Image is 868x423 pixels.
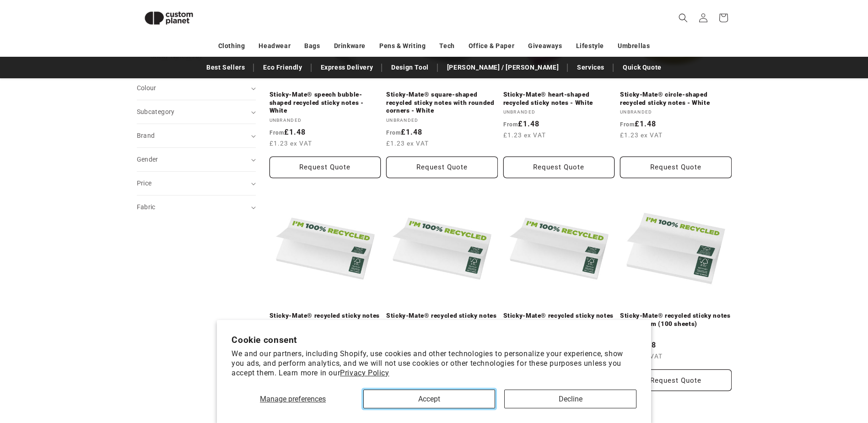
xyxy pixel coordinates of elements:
span: Subcategory [137,108,175,115]
span: Colour [137,84,156,92]
summary: Subcategory (0 selected) [137,100,256,124]
iframe: Chat Widget [715,324,868,423]
a: Sticky-Mate® recycled sticky notes 127 x 75 mm (50 sheets) [386,312,498,328]
a: Sticky-Mate® recycled sticky notes 127 x 75 mm (25 sheets) [503,312,615,328]
a: Eco Friendly [259,60,307,76]
a: Headwear [259,38,291,54]
a: Drinkware [334,38,366,54]
h2: Cookie consent [232,335,636,345]
summary: Fabric (0 selected) [137,195,256,219]
button: Request Quote [620,157,732,178]
a: Services [572,60,609,76]
a: Bags [304,38,320,54]
a: Sticky-Mate® recycled sticky notes 127 x 75 mm (100 sheets) [270,312,381,328]
a: Quick Quote [618,60,666,76]
summary: Search [673,8,693,28]
a: Sticky-Mate® circle-shaped recycled sticky notes - White [620,91,732,107]
a: Sticky-Mate® heart-shaped recycled sticky notes - White [503,91,615,107]
a: Tech [439,38,454,54]
summary: Colour (0 selected) [137,76,256,100]
a: Lifestyle [576,38,604,54]
a: Sticky-Mate® speech bubble-shaped recycled sticky notes - White [270,91,381,115]
a: Express Delivery [316,60,378,76]
a: Clothing [218,38,245,54]
span: Gender [137,156,158,163]
span: Manage preferences [260,395,326,403]
button: Request Quote [386,157,498,178]
summary: Brand (0 selected) [137,124,256,147]
button: Request Quote [503,157,615,178]
a: Giveaways [528,38,562,54]
a: Design Tool [387,60,433,76]
a: Sticky-Mate® square-shaped recycled sticky notes with rounded corners - White [386,91,498,115]
button: Request Quote [620,369,732,391]
button: Manage preferences [232,390,354,408]
p: We and our partners, including Shopify, use cookies and other technologies to personalize your ex... [232,349,636,378]
a: Umbrellas [618,38,650,54]
span: Fabric [137,203,156,211]
button: Decline [504,390,636,408]
img: Custom Planet [137,4,201,33]
a: Sticky-Mate® recycled sticky notes 100x75 mm (100 sheets) [620,312,732,328]
summary: Price [137,172,256,195]
a: Best Sellers [202,60,249,76]
span: Price [137,179,152,187]
button: Accept [363,390,495,408]
a: Office & Paper [469,38,514,54]
button: Request Quote [270,157,381,178]
summary: Gender (0 selected) [137,148,256,171]
a: Pens & Writing [379,38,426,54]
span: Brand [137,132,155,139]
a: Privacy Policy [340,369,389,377]
a: [PERSON_NAME] / [PERSON_NAME] [442,60,563,76]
